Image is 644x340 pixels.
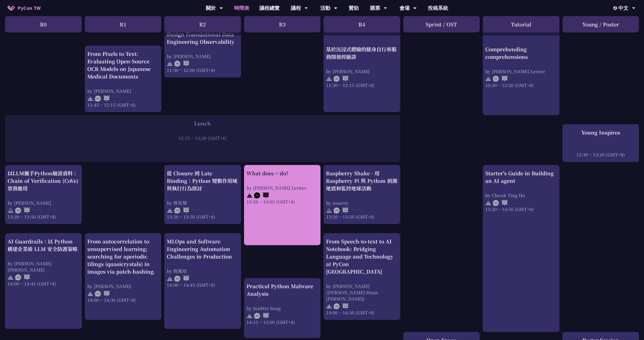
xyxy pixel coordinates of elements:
img: svg+xml;base64,PHN2ZyB4bWxucz0iaHR0cDovL3d3dy53My5vcmcvMjAwMC9zdmciIHdpZHRoPSIyNCIgaGVpZ2h0PSIyNC... [326,303,332,309]
img: ZHEN.371966e.svg [174,276,189,282]
img: svg+xml;base64,PHN2ZyB4bWxucz0iaHR0cDovL3d3dy53My5vcmcvMjAwMC9zdmciIHdpZHRoPSIyNCIgaGVpZ2h0PSIyNC... [8,207,14,214]
img: ZHZH.38617ef.svg [15,274,30,280]
div: MLOps and Software Engineering Automation Challenges in Production [167,238,238,260]
div: Sprint / OST [403,16,480,32]
a: From autocorrelation to unsupervised learning; searching for aperiodic tilings (quasicrystals) in... [87,238,159,316]
div: 12:15 ~ 13:20 (GMT+8) [8,135,398,141]
img: svg+xml;base64,PHN2ZyB4bWxucz0iaHR0cDovL3d3dy53My5vcmcvMjAwMC9zdmciIHdpZHRoPSIyNCIgaGVpZ2h0PSIyNC... [247,313,253,319]
div: Young / Poster [562,16,639,32]
div: by [PERSON_NAME] [326,68,398,74]
div: 14:15 ~ 15:00 (GMT+8) [247,319,318,325]
img: ZHEN.371966e.svg [334,303,349,309]
div: 11:30 ~ 12:15 (GMT+8) [326,82,398,88]
div: From Speech-to-text to AI Notebook: Bridging Language and Technology at PyCon [GEOGRAPHIC_DATA] [326,238,398,275]
a: Raspberry Shake - 用 Raspberry Pi 與 Python 偵測地震和監控地球活動 by sosorry 13:20 ~ 13:50 (GMT+8) [326,169,398,220]
div: 13:20 ~ 13:50 (GMT+8) [326,214,398,220]
a: 從 Closure 到 Late Binding：Python 變數作用域與執行行為探討 by 曾昱翔 13:20 ~ 13:50 (GMT+8) [167,169,238,220]
a: From Speech-to-text to AI Notebook: Bridging Language and Technology at PyCon [GEOGRAPHIC_DATA] b... [326,238,398,316]
div: R2 [164,16,241,32]
a: Starter's Guide in Building an AI agent by Cheuk Ting Ho 13:20 ~ 14:50 (GMT+8) [485,169,557,328]
div: by JunWei Song [247,305,318,311]
div: by Cheuk Ting Ho [485,192,557,198]
div: R4 [324,16,400,32]
div: by 曾昱翔 [167,200,238,206]
img: Home icon of PyCon TW 2025 [8,6,15,11]
a: MLOps and Software Engineering Automation Challenges in Production by 程俊培 14:00 ~ 14:45 (GMT+8) [167,238,238,325]
div: 14:00 ~ 14:45 (GMT+8) [167,282,238,288]
div: 13:20 ~ 14:50 (GMT+8) [485,206,557,212]
a: 以LLM攜手Python驗證資料：Chain of Verification (CoVe)實務應用 by [PERSON_NAME] 13:20 ~ 13:50 (GMT+8) [8,169,79,220]
img: svg+xml;base64,PHN2ZyB4bWxucz0iaHR0cDovL3d3dy53My5vcmcvMjAwMC9zdmciIHdpZHRoPSIyNCIgaGVpZ2h0PSIyNC... [485,200,491,206]
img: ZHEN.371966e.svg [15,207,30,214]
div: by sosorry [326,200,398,206]
div: R3 [244,16,321,32]
div: Comprehending comprehensions [485,45,557,60]
div: by [PERSON_NAME] [PERSON_NAME] [8,260,79,273]
img: Locale Icon [613,6,618,10]
img: svg+xml;base64,PHN2ZyB4bWxucz0iaHR0cDovL3d3dy53My5vcmcvMjAwMC9zdmciIHdpZHRoPSIyNCIgaGVpZ2h0PSIyNC... [485,76,491,82]
div: by [PERSON_NAME] Lerner [485,68,557,74]
div: 13:20 ~ 13:50 (GMT+8) [167,214,238,220]
a: AI Guardrails：以 Python 構建企業級 LLM 安全防護策略 by [PERSON_NAME] [PERSON_NAME] 14:00 ~ 14:45 (GMT+8) [8,238,79,325]
span: PyCon TW [18,4,41,12]
div: 14:00 ~ 14:30 (GMT+8) [326,309,398,316]
div: 11:30 ~ 12:00 (GMT+8) [167,67,238,73]
div: by [PERSON_NAME] [8,200,79,206]
img: ZHZH.38617ef.svg [334,207,349,214]
div: 14:00 ~ 14:30 (GMT+8) [87,297,159,303]
div: What does = do? [247,169,318,177]
div: Tutorial [483,16,559,32]
div: R0 [5,16,82,32]
img: svg+xml;base64,PHN2ZyB4bWxucz0iaHR0cDovL3d3dy53My5vcmcvMjAwMC9zdmciIHdpZHRoPSIyNCIgaGVpZ2h0PSIyNC... [87,96,93,102]
img: ENEN.5a408d1.svg [493,76,508,82]
img: svg+xml;base64,PHN2ZyB4bWxucz0iaHR0cDovL3d3dy53My5vcmcvMjAwMC9zdmciIHdpZHRoPSIyNCIgaGVpZ2h0PSIyNC... [167,276,173,282]
img: svg+xml;base64,PHN2ZyB4bWxucz0iaHR0cDovL3d3dy53My5vcmcvMjAwMC9zdmciIHdpZHRoPSIyNCIgaGVpZ2h0PSIyNC... [167,207,173,214]
a: 基於沉浸式體驗的健身自行車服務開發經驗談 by [PERSON_NAME] 11:30 ~ 12:15 (GMT+8) [326,23,398,108]
div: by [PERSON_NAME] [87,88,159,94]
div: Starter's Guide in Building an AI agent [485,169,557,185]
div: Lunch [8,120,398,127]
div: by [PERSON_NAME] [167,53,238,59]
div: Raspberry Shake - 用 Raspberry Pi 與 Python 偵測地震和監控地球活動 [326,169,398,192]
div: From autocorrelation to unsupervised learning; searching for aperiodic tilings (quasicrystals) in... [87,238,159,275]
img: ENEN.5a408d1.svg [95,96,110,102]
img: ENEN.5a408d1.svg [254,192,269,198]
a: PyCon TW [3,2,46,14]
div: 從 Closure 到 Late Binding：Python 變數作用域與執行行為探討 [167,169,238,192]
img: ZHZH.38617ef.svg [334,76,349,82]
img: svg+xml;base64,PHN2ZyB4bWxucz0iaHR0cDovL3d3dy53My5vcmcvMjAwMC9zdmciIHdpZHRoPSIyNCIgaGVpZ2h0PSIyNC... [326,207,332,214]
img: ZHEN.371966e.svg [254,313,269,319]
div: 基於沉浸式體驗的健身自行車服務開發經驗談 [326,45,398,60]
div: From Pixels to Text: Evaluating Open-Source OCR Models on Japanese Medical Documents [87,50,159,80]
a: Practical Python Malware Analysis by JunWei Song 14:15 ~ 15:00 (GMT+8) [247,282,318,334]
div: Young Inspires [565,129,637,136]
img: ZHEN.371966e.svg [174,61,189,67]
div: 12:30 ~ 13:20 (GMT+8) [565,151,637,158]
div: by [PERSON_NAME] Lerner [247,185,318,191]
img: ZHZH.38617ef.svg [174,207,189,214]
div: by [PERSON_NAME] [87,283,159,289]
img: svg+xml;base64,PHN2ZyB4bWxucz0iaHR0cDovL3d3dy53My5vcmcvMjAwMC9zdmciIHdpZHRoPSIyNCIgaGVpZ2h0PSIyNC... [87,291,93,297]
img: ENEN.5a408d1.svg [493,200,508,206]
div: R1 [85,16,162,32]
div: by [PERSON_NAME]([PERSON_NAME]-Hsun [PERSON_NAME]) [326,283,398,302]
div: 以LLM攜手Python驗證資料：Chain of Verification (CoVe)實務應用 [8,169,79,192]
div: 10:50 ~ 12:20 (GMT+8) [485,82,557,88]
a: What does = do? by [PERSON_NAME] Lerner 13:20 ~ 14:05 (GMT+8) [247,169,318,241]
img: svg+xml;base64,PHN2ZyB4bWxucz0iaHR0cDovL3d3dy53My5vcmcvMjAwMC9zdmciIHdpZHRoPSIyNCIgaGVpZ2h0PSIyNC... [247,192,253,198]
div: 11:45 ~ 12:15 (GMT+8) [87,102,159,108]
div: Practical Python Malware Analysis [247,282,318,297]
img: ENEN.5a408d1.svg [95,291,110,297]
a: From Pixels to Text: Evaluating Open-Source OCR Models on Japanese Medical Documents by [PERSON_N... [87,50,159,108]
div: Design Foundational Data Engineering Observability [167,30,238,45]
a: Young Inspires 12:30 ~ 13:20 (GMT+8) [565,129,637,158]
div: by 程俊培 [167,268,238,274]
img: svg+xml;base64,PHN2ZyB4bWxucz0iaHR0cDovL3d3dy53My5vcmcvMjAwMC9zdmciIHdpZHRoPSIyNCIgaGVpZ2h0PSIyNC... [326,76,332,82]
div: 13:20 ~ 14:05 (GMT+8) [247,198,318,205]
div: 13:20 ~ 13:50 (GMT+8) [8,214,79,220]
div: AI Guardrails：以 Python 構建企業級 LLM 安全防護策略 [8,238,79,253]
img: svg+xml;base64,PHN2ZyB4bWxucz0iaHR0cDovL3d3dy53My5vcmcvMjAwMC9zdmciIHdpZHRoPSIyNCIgaGVpZ2h0PSIyNC... [8,274,14,280]
a: Design Foundational Data Engineering Observability by [PERSON_NAME] 11:30 ~ 12:00 (GMT+8) [167,23,238,73]
div: 14:00 ~ 14:45 (GMT+8) [8,280,79,287]
img: svg+xml;base64,PHN2ZyB4bWxucz0iaHR0cDovL3d3dy53My5vcmcvMjAwMC9zdmciIHdpZHRoPSIyNCIgaGVpZ2h0PSIyNC... [167,61,173,67]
